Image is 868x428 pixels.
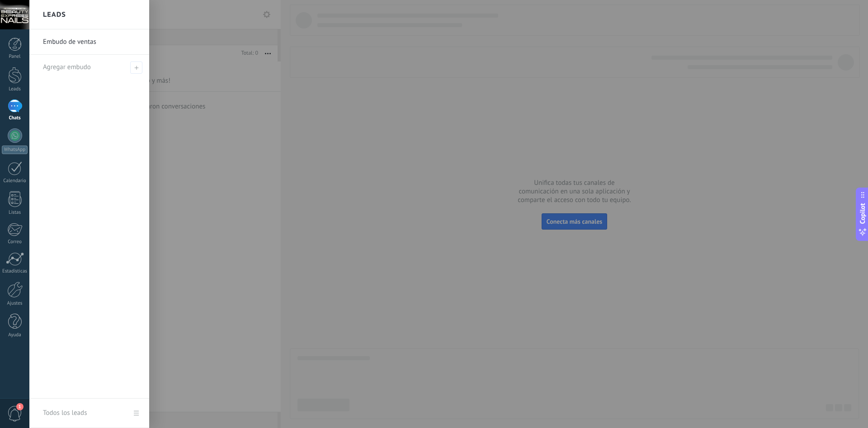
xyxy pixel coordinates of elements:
div: Listas [2,210,28,216]
span: Agregar embudo [43,63,91,71]
span: Copilot [858,203,867,224]
div: Correo [2,239,28,245]
div: Ayuda [2,332,28,338]
h2: Leads [43,0,66,29]
span: Agregar embudo [130,61,142,74]
div: Chats [2,115,28,121]
div: Todos los leads [43,400,87,426]
div: Estadísticas [2,268,28,274]
a: Embudo de ventas [43,29,140,55]
div: Panel [2,54,28,60]
div: Calendario [2,178,28,184]
div: Leads [2,86,28,92]
div: Ajustes [2,301,28,306]
div: WhatsApp [2,146,28,154]
a: Todos los leads [29,399,149,428]
span: 1 [16,403,24,410]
